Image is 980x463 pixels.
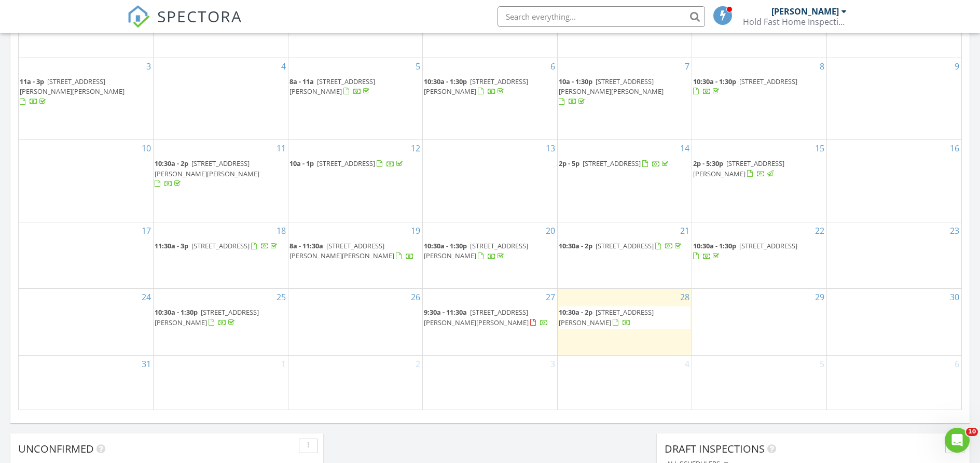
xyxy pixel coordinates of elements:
[559,307,654,327] a: 10:30a - 2p [STREET_ADDRESS][PERSON_NAME]
[155,241,188,250] span: 11:30a - 3p
[559,240,691,252] a: 10:30a - 2p [STREET_ADDRESS]
[953,58,961,75] a: Go to August 9, 2025
[409,289,422,305] a: Go to August 26, 2025
[693,76,825,98] a: 10:30a - 1:30p [STREET_ADDRESS]
[559,159,670,168] a: 2p - 5p [STREET_ADDRESS]
[274,289,288,305] a: Go to August 25, 2025
[424,307,529,327] span: [STREET_ADDRESS][PERSON_NAME][PERSON_NAME]
[140,289,153,305] a: Go to August 24, 2025
[559,76,691,108] a: 10a - 1:30p [STREET_ADDRESS][PERSON_NAME][PERSON_NAME]
[548,356,557,372] a: Go to September 3, 2025
[693,241,797,260] a: 10:30a - 1:30p [STREET_ADDRESS]
[19,289,154,355] td: Go to August 24, 2025
[826,58,961,140] td: Go to August 9, 2025
[693,77,736,86] span: 10:30a - 1:30p
[289,241,394,260] span: [STREET_ADDRESS][PERSON_NAME][PERSON_NAME]
[818,356,826,372] a: Go to September 5, 2025
[155,159,259,178] span: [STREET_ADDRESS][PERSON_NAME][PERSON_NAME]
[544,222,557,239] a: Go to August 20, 2025
[813,222,826,239] a: Go to August 22, 2025
[289,159,314,168] span: 10a - 1p
[155,159,188,168] span: 10:30a - 2p
[424,241,528,260] span: [STREET_ADDRESS][PERSON_NAME]
[289,241,323,250] span: 8a - 11:30a
[279,58,288,75] a: Go to August 4, 2025
[18,442,94,456] span: Unconfirmed
[559,77,664,96] span: [STREET_ADDRESS][PERSON_NAME][PERSON_NAME]
[557,289,692,355] td: Go to August 28, 2025
[424,306,556,329] a: 9:30a - 11:30a [STREET_ADDRESS][PERSON_NAME][PERSON_NAME]
[289,77,375,96] span: [STREET_ADDRESS][PERSON_NAME]
[557,222,692,289] td: Go to August 21, 2025
[424,307,467,317] span: 9:30a - 11:30a
[826,222,961,289] td: Go to August 23, 2025
[693,159,784,178] a: 2p - 5:30p [STREET_ADDRESS][PERSON_NAME]
[693,158,825,180] a: 2p - 5:30p [STREET_ADDRESS][PERSON_NAME]
[413,356,422,372] a: Go to September 2, 2025
[966,428,978,436] span: 10
[557,58,692,140] td: Go to August 7, 2025
[289,77,314,86] span: 8a - 11a
[424,241,467,250] span: 10:30a - 1:30p
[692,140,827,222] td: Go to August 15, 2025
[559,159,579,168] span: 2p - 5p
[423,355,558,410] td: Go to September 3, 2025
[289,241,414,260] a: 8a - 11:30a [STREET_ADDRESS][PERSON_NAME][PERSON_NAME]
[743,17,847,27] div: Hold Fast Home Inspections
[191,241,250,250] span: [STREET_ADDRESS]
[140,140,153,157] a: Go to August 10, 2025
[423,58,558,140] td: Go to August 6, 2025
[665,442,765,456] span: Draft Inspections
[423,289,558,355] td: Go to August 27, 2025
[288,289,423,355] td: Go to August 26, 2025
[693,77,797,96] a: 10:30a - 1:30p [STREET_ADDRESS]
[288,222,423,289] td: Go to August 19, 2025
[826,355,961,410] td: Go to September 6, 2025
[948,140,961,157] a: Go to August 16, 2025
[583,159,641,168] span: [STREET_ADDRESS]
[692,289,827,355] td: Go to August 29, 2025
[289,77,375,96] a: 8a - 11a [STREET_ADDRESS][PERSON_NAME]
[423,222,558,289] td: Go to August 20, 2025
[683,58,692,75] a: Go to August 7, 2025
[945,428,970,453] iframe: Intercom live chat
[948,289,961,305] a: Go to August 30, 2025
[155,307,198,317] span: 10:30a - 1:30p
[692,58,827,140] td: Go to August 8, 2025
[559,307,592,317] span: 10:30a - 2p
[20,77,125,106] a: 11a - 3p [STREET_ADDRESS][PERSON_NAME][PERSON_NAME]
[826,140,961,222] td: Go to August 16, 2025
[409,140,422,157] a: Go to August 12, 2025
[548,58,557,75] a: Go to August 6, 2025
[813,289,826,305] a: Go to August 29, 2025
[413,58,422,75] a: Go to August 5, 2025
[155,241,279,250] a: 11:30a - 3p [STREET_ADDRESS]
[559,158,691,170] a: 2p - 5p [STREET_ADDRESS]
[155,159,259,188] a: 10:30a - 2p [STREET_ADDRESS][PERSON_NAME][PERSON_NAME]
[678,222,692,239] a: Go to August 21, 2025
[289,76,422,98] a: 8a - 11a [STREET_ADDRESS][PERSON_NAME]
[155,307,259,327] a: 10:30a - 1:30p [STREET_ADDRESS][PERSON_NAME]
[127,5,150,28] img: The Best Home Inspection Software - Spectora
[424,76,556,98] a: 10:30a - 1:30p [STREET_ADDRESS][PERSON_NAME]
[274,222,288,239] a: Go to August 18, 2025
[683,356,692,372] a: Go to September 4, 2025
[559,306,691,329] a: 10:30a - 2p [STREET_ADDRESS][PERSON_NAME]
[140,356,153,372] a: Go to August 31, 2025
[20,77,125,96] span: [STREET_ADDRESS][PERSON_NAME][PERSON_NAME]
[289,158,422,170] a: 10a - 1p [STREET_ADDRESS]
[557,140,692,222] td: Go to August 14, 2025
[274,140,288,157] a: Go to August 11, 2025
[813,140,826,157] a: Go to August 15, 2025
[424,241,528,260] a: 10:30a - 1:30p [STREET_ADDRESS][PERSON_NAME]
[559,77,592,86] span: 10a - 1:30p
[544,140,557,157] a: Go to August 13, 2025
[19,355,154,410] td: Go to August 31, 2025
[498,6,705,27] input: Search everything...
[678,140,692,157] a: Go to August 14, 2025
[739,241,797,250] span: [STREET_ADDRESS]
[20,76,152,108] a: 11a - 3p [STREET_ADDRESS][PERSON_NAME][PERSON_NAME]
[155,307,259,327] span: [STREET_ADDRESS][PERSON_NAME]
[559,307,654,327] span: [STREET_ADDRESS][PERSON_NAME]
[693,240,825,262] a: 10:30a - 1:30p [STREET_ADDRESS]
